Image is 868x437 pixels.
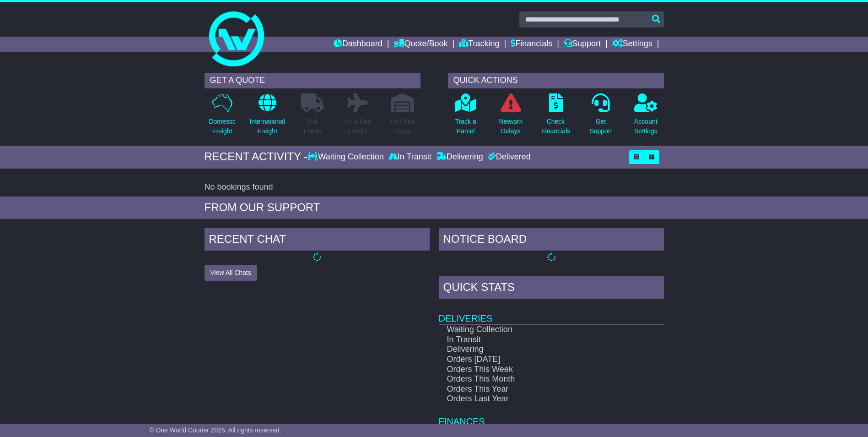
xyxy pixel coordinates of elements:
[386,152,434,162] div: In Transit
[205,150,308,164] div: RECENT ACTIVITY -
[205,182,664,192] div: No bookings found
[612,37,652,52] a: Settings
[485,152,531,162] div: Delivered
[511,37,552,52] a: Financials
[249,93,286,141] a: InternationalFreight
[205,228,430,253] div: RECENT CHAT
[205,265,257,281] button: View All Chats
[250,117,285,136] p: International Freight
[307,152,386,162] div: Waiting Collection
[439,301,664,324] td: Deliveries
[301,117,324,136] p: Full Loads
[344,117,371,136] p: Air & Sea Freight
[439,344,631,355] td: Delivering
[439,394,631,404] td: Orders Last Year
[209,117,235,136] p: Domestic Freight
[455,93,477,141] a: Track aParcel
[439,324,631,335] td: Waiting Collection
[541,117,570,136] p: Check Financials
[439,276,664,301] div: Quick Stats
[390,117,415,136] p: Air / Sea Depot
[439,355,631,365] td: Orders [DATE]
[448,73,664,88] div: QUICK ACTIONS
[439,384,631,394] td: Orders This Year
[334,37,383,52] a: Dashboard
[459,37,499,52] a: Tracking
[439,365,631,375] td: Orders This Week
[541,93,571,141] a: CheckFinancials
[434,152,485,162] div: Delivering
[205,73,421,88] div: GET A QUOTE
[439,335,631,345] td: In Transit
[499,117,522,136] p: Network Delays
[498,93,523,141] a: NetworkDelays
[149,426,281,434] span: © One World Courier 2025. All rights reserved.
[208,93,236,141] a: DomesticFreight
[634,117,658,136] p: Account Settings
[455,117,476,136] p: Track a Parcel
[564,37,601,52] a: Support
[589,117,612,136] p: Get Support
[205,201,664,214] div: FROM OUR SUPPORT
[439,228,664,253] div: NOTICE BOARD
[634,93,658,141] a: AccountSettings
[589,93,612,141] a: GetSupport
[394,37,447,52] a: Quote/Book
[439,404,664,427] td: Finances
[439,374,631,384] td: Orders This Month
